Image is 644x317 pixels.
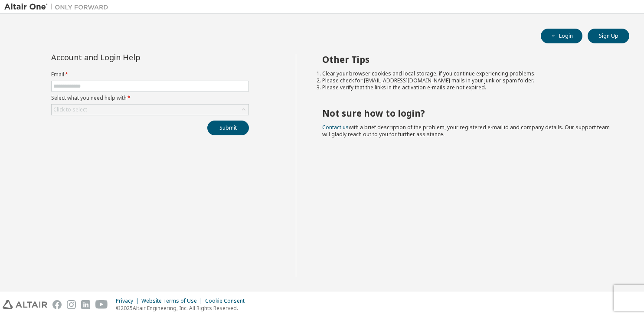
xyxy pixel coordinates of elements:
[52,105,248,115] div: Click to select
[141,297,205,304] div: Website Terms of Use
[52,300,62,309] img: facebook.svg
[322,77,614,84] li: Please check for [EMAIL_ADDRESS][DOMAIN_NAME] mails in your junk or spam folder.
[322,84,614,91] li: Please verify that the links in the activation e-mails are not expired.
[322,54,614,65] h2: Other Tips
[67,300,76,309] img: instagram.svg
[207,121,249,135] button: Submit
[51,71,249,78] label: Email
[51,54,209,61] div: Account and Login Help
[322,124,610,138] span: with a brief description of the problem, your registered e-mail id and company details. Our suppo...
[4,3,113,11] img: Altair One
[541,29,582,43] button: Login
[116,304,250,312] p: © 2025 Altair Engineering, Inc. All Rights Reserved.
[3,300,47,309] img: altair_logo.svg
[51,95,249,101] label: Select what you need help with
[81,300,90,309] img: linkedin.svg
[53,106,87,113] div: Click to select
[95,300,108,309] img: youtube.svg
[588,29,629,43] button: Sign Up
[322,124,349,131] a: Contact us
[322,70,614,77] li: Clear your browser cookies and local storage, if you continue experiencing problems.
[116,297,141,304] div: Privacy
[322,108,614,119] h2: Not sure how to login?
[205,297,250,304] div: Cookie Consent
